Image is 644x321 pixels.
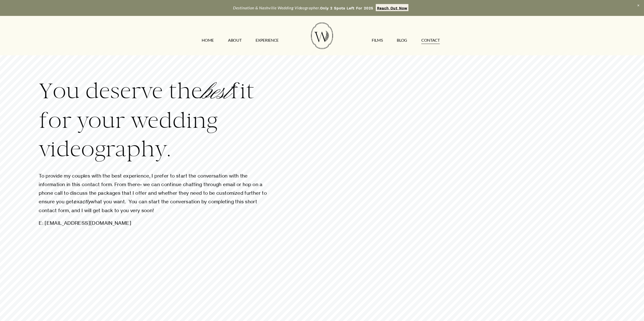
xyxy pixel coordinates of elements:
a: CONTACT [421,36,440,44]
p: E: [EMAIL_ADDRESS][DOMAIN_NAME] [39,219,269,227]
a: ABOUT [228,36,241,44]
a: EXPERIENCE [256,36,279,44]
h2: You deserve the fit for your wedding videography. [39,77,269,163]
a: Reach Out Now [376,4,408,11]
a: FILMS [372,36,383,44]
a: HOME [202,36,214,44]
strong: Reach Out Now [377,6,407,10]
p: To provide my couples with the best experience, I prefer to start the conversation with the infor... [39,171,269,215]
img: Wild Fern Weddings [311,22,333,49]
em: exactly [73,199,91,205]
a: Blog [397,36,407,44]
em: best [202,79,230,106]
